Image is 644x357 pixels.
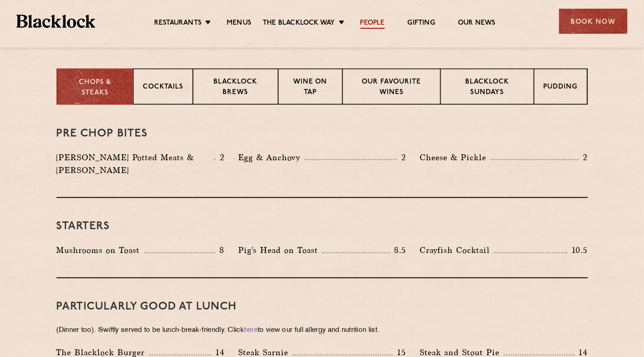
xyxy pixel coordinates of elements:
[263,19,335,29] a: The Blacklock Way
[360,19,385,29] a: People
[390,245,406,257] p: 8.5
[57,244,145,257] p: Mushrooms on Toast
[57,128,588,140] h3: Pre Chop Bites
[559,9,628,34] div: Book Now
[203,77,269,99] p: Blacklock Brews
[215,245,224,257] p: 8
[567,245,587,257] p: 10.5
[397,152,406,163] p: 2
[408,19,435,29] a: Gifting
[57,301,588,313] h3: PARTICULARLY GOOD AT LUNCH
[57,325,588,337] p: (Dinner too). Swiftly served to be lunch-break-friendly. Click to view our full allergy and nutri...
[238,151,305,164] p: Egg & Anchovy
[143,82,183,94] p: Cocktails
[579,152,588,163] p: 2
[57,221,588,233] h3: Starters
[420,151,491,164] p: Cheese & Pickle
[244,327,258,334] a: here
[288,77,332,99] p: Wine on Tap
[420,244,494,257] p: Crayfish Cocktail
[227,19,251,29] a: Menus
[215,152,224,163] p: 2
[458,19,496,29] a: Our News
[67,78,124,98] p: Chops & Steaks
[154,19,202,29] a: Restaurants
[544,82,578,94] p: Pudding
[352,77,431,99] p: Our favourite wines
[238,244,322,257] p: Pig's Head on Toast
[16,15,95,28] img: BL_Textured_Logo-footer-cropped.svg
[450,77,524,99] p: Blacklock Sundays
[57,151,214,177] p: [PERSON_NAME] Potted Meats & [PERSON_NAME]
